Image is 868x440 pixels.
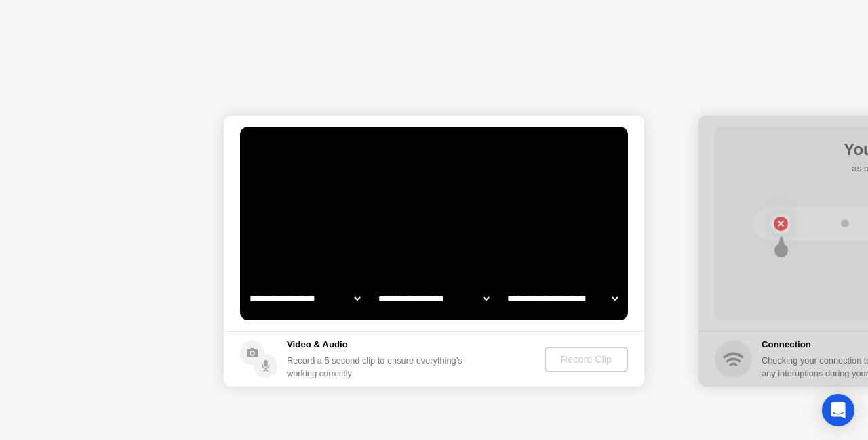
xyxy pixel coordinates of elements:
[287,354,468,380] div: Record a 5 second clip to ensure everything’s working correctly
[550,354,623,365] div: Record Clip
[505,285,620,312] select: Available microphones
[376,285,492,312] select: Available speakers
[247,285,363,312] select: Available cameras
[822,394,854,426] div: Open Intercom Messenger
[545,347,628,372] button: Record Clip
[287,338,468,351] h5: Video & Audio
